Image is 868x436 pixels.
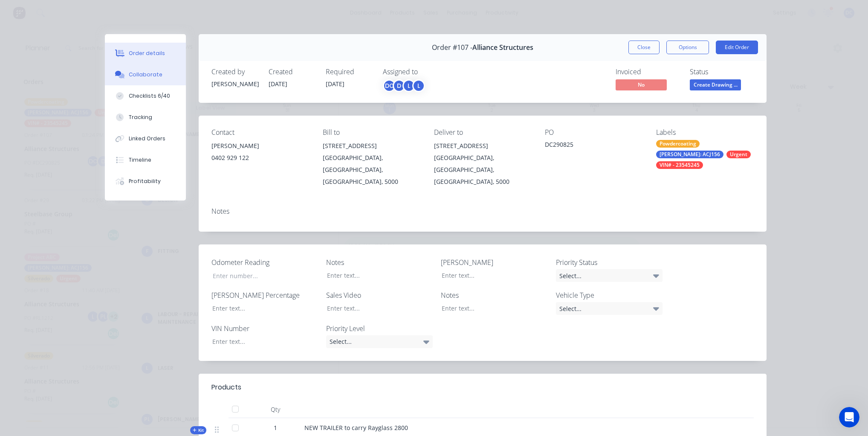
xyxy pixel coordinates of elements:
[545,128,642,137] div: PO
[129,71,162,78] div: Collaborate
[393,79,405,92] div: D
[656,161,703,169] div: VIN# - 23545245
[472,44,533,52] span: Alliance Structures
[105,85,186,107] button: Checklists 6/40
[211,128,309,137] div: Contact
[269,80,287,88] span: [DATE]
[628,41,660,54] button: Close
[211,68,258,76] div: Created by
[150,4,165,19] div: Close
[323,128,420,137] div: Bill to
[105,64,186,85] button: Collaborate
[716,41,758,54] button: Edit Order
[205,269,318,282] input: Enter number...
[656,151,723,158] div: [PERSON_NAME]: ACJ156
[690,68,754,76] div: Status
[666,41,709,54] button: Options
[105,128,186,149] button: Linked Orders
[656,140,700,148] div: Powdercoating
[616,68,680,76] div: Invoiced
[441,290,547,300] label: Notes
[434,128,532,137] div: Deliver to
[190,426,206,434] div: Kit
[323,152,420,188] div: [GEOGRAPHIC_DATA], [GEOGRAPHIC_DATA], [GEOGRAPHIC_DATA], 5000
[129,49,165,57] div: Order details
[193,427,204,433] span: Kit
[434,140,532,152] div: [STREET_ADDRESS]
[690,79,741,90] span: Create Drawing ...
[441,257,547,267] label: [PERSON_NAME]
[211,140,309,167] div: [PERSON_NAME]0402 929 122
[211,140,309,152] div: [PERSON_NAME]
[556,302,663,315] div: Select...
[556,290,663,300] label: Vehicle Type
[211,79,258,88] div: [PERSON_NAME]
[726,151,751,158] div: Urgent
[211,207,754,215] div: Notes
[105,171,186,192] button: Profitability
[326,323,433,334] label: Priority Level
[129,177,161,185] div: Profitability
[412,79,425,92] div: L
[556,257,663,267] label: Priority Status
[326,68,373,76] div: Required
[326,290,433,300] label: Sales Video
[211,382,241,392] div: Products
[6,3,22,20] button: go back
[434,152,532,188] div: [GEOGRAPHIC_DATA], [GEOGRAPHIC_DATA], [GEOGRAPHIC_DATA], 5000
[383,79,425,92] button: DCDLL
[211,152,309,164] div: 0402 929 122
[250,401,301,418] div: Qty
[211,257,318,267] label: Odometer Reading
[129,135,165,142] div: Linked Orders
[616,79,667,90] span: No
[323,140,420,152] div: [STREET_ADDRESS]
[383,79,396,92] div: DC
[323,140,420,188] div: [STREET_ADDRESS][GEOGRAPHIC_DATA], [GEOGRAPHIC_DATA], [GEOGRAPHIC_DATA], 5000
[211,290,318,300] label: [PERSON_NAME] Percentage
[211,323,318,334] label: VIN Number
[656,128,754,137] div: Labels
[304,424,408,432] span: NEW TRAILER to carry Rayglass 2800
[129,113,152,121] div: Tracking
[839,407,859,427] iframe: Intercom live chat
[545,140,642,152] div: DC290825
[402,79,415,92] div: L
[105,107,186,128] button: Tracking
[556,269,663,282] div: Select...
[326,335,433,348] div: Select...
[105,149,186,171] button: Timeline
[129,156,151,164] div: Timeline
[434,140,532,188] div: [STREET_ADDRESS][GEOGRAPHIC_DATA], [GEOGRAPHIC_DATA], [GEOGRAPHIC_DATA], 5000
[326,80,344,88] span: [DATE]
[326,257,433,267] label: Notes
[383,68,468,76] div: Assigned to
[432,44,472,52] span: Order #107 -
[274,423,277,432] span: 1
[105,43,186,64] button: Order details
[129,92,170,100] div: Checklists 6/40
[690,79,741,92] button: Create Drawing ...
[269,68,315,76] div: Created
